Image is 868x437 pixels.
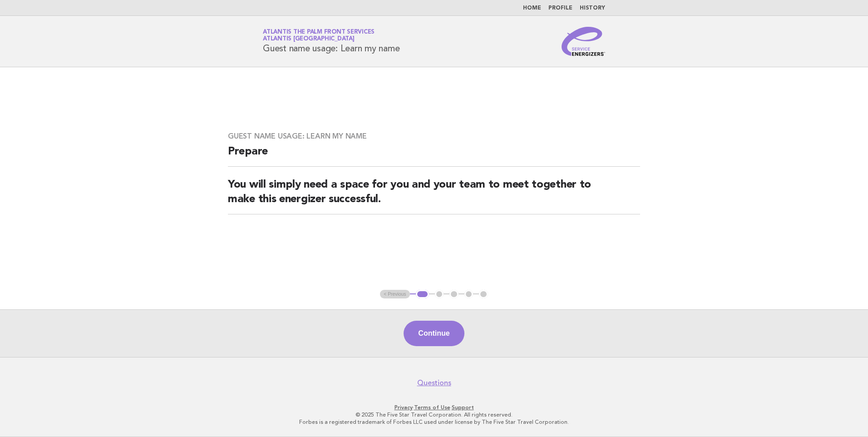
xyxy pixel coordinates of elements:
[228,178,640,214] h2: You will simply need a space for you and your team to meet together to make this energizer succes...
[580,5,605,11] a: History
[228,132,640,141] h3: Guest name usage: Learn my name
[228,144,640,167] h2: Prepare
[263,36,355,42] span: Atlantis [GEOGRAPHIC_DATA]
[523,5,541,11] a: Home
[263,30,399,53] h1: Guest name usage: Learn my name
[395,404,413,411] a: Privacy
[417,378,451,387] a: Questions
[156,404,712,411] p: · ·
[452,404,474,411] a: Support
[548,5,572,11] a: Profile
[404,321,464,346] button: Continue
[156,418,712,426] p: Forbes is a registered trademark of Forbes LLC used under license by The Five Star Travel Corpora...
[414,404,450,411] a: Terms of Use
[562,27,605,56] img: Service Energizers
[416,290,429,299] button: 1
[263,29,375,42] a: Atlantis The Palm Front ServicesAtlantis [GEOGRAPHIC_DATA]
[156,411,712,418] p: © 2025 The Five Star Travel Corporation. All rights reserved.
